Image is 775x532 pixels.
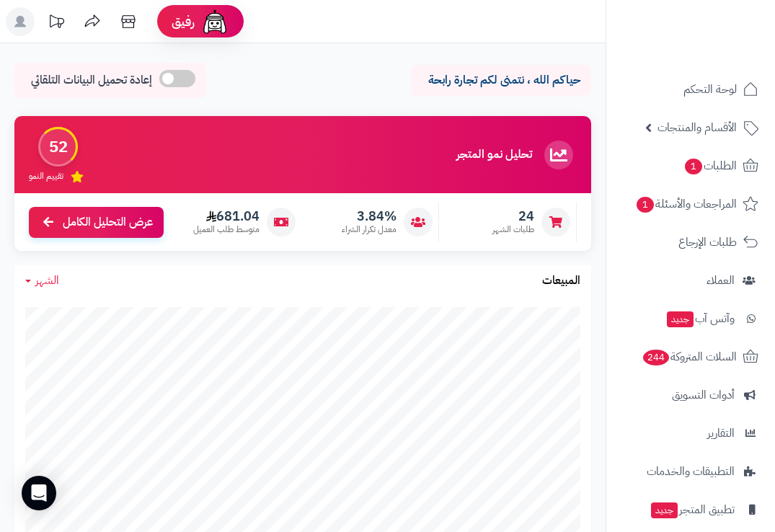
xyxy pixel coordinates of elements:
a: تحديثات المنصة [38,7,74,40]
a: لوحة التحكم [615,72,766,107]
span: طلبات الشهر [492,223,534,236]
a: السلات المتروكة244 [615,340,766,374]
span: التطبيقات والخدمات [647,461,735,482]
a: المراجعات والأسئلة1 [615,187,766,221]
a: التقارير [615,416,766,451]
a: الطلبات1 [615,148,766,183]
img: logo-2.png [677,33,761,63]
h3: تحليل نمو المتجر [456,148,532,161]
span: جديد [667,311,694,327]
span: 24 [492,208,534,224]
span: 1 [685,159,703,175]
h3: المبيعات [542,275,580,288]
span: 3.84% [342,208,397,224]
span: 244 [643,350,670,366]
span: العملاء [707,270,735,291]
a: وآتس آبجديد [615,301,766,336]
a: تطبيق المتجرجديد [615,492,766,527]
span: إعادة تحميل البيانات التلقائي [31,72,152,89]
a: عرض التحليل الكامل [29,207,164,238]
span: السلات المتروكة [642,347,737,367]
span: التقارير [707,423,735,443]
span: 1 [637,197,655,213]
span: وآتس آب [665,309,735,329]
span: لوحة التحكم [683,79,737,99]
span: معدل تكرار الشراء [342,223,397,236]
span: 681.04 [193,208,260,224]
span: الشهر [35,272,59,289]
span: طلبات الإرجاع [678,232,737,252]
p: حياكم الله ، نتمنى لكم تجارة رابحة [422,72,580,89]
span: الأقسام والمنتجات [657,118,737,138]
a: التطبيقات والخدمات [615,454,766,489]
span: تطبيق المتجر [650,500,735,520]
span: عرض التحليل الكامل [63,214,153,231]
span: جديد [651,502,678,518]
a: أدوات التسويق [615,378,766,412]
a: الشهر [25,272,59,289]
span: متوسط طلب العميل [193,223,260,236]
a: طلبات الإرجاع [615,225,766,260]
span: الطلبات [683,156,737,176]
span: المراجعات والأسئلة [635,194,737,214]
span: رفيق [172,13,195,30]
div: Open Intercom Messenger [22,476,56,510]
img: ai-face.png [200,7,229,36]
span: تقييم النمو [29,170,63,182]
span: أدوات التسويق [672,385,735,405]
a: العملاء [615,263,766,298]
